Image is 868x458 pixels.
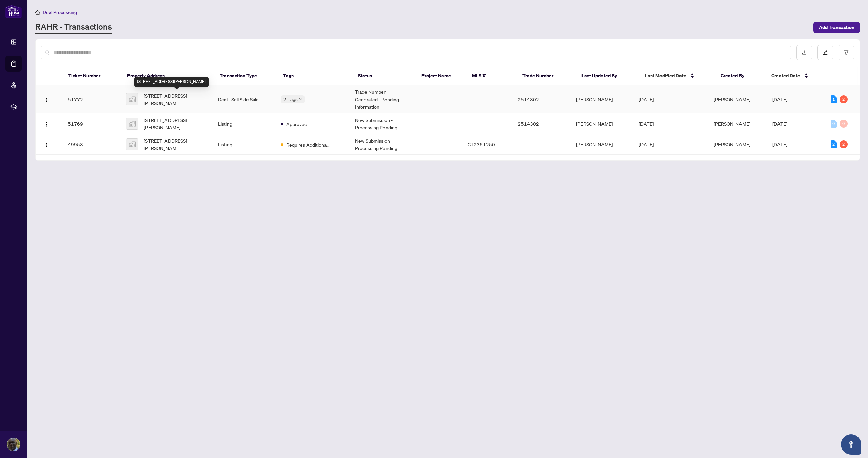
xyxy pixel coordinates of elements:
img: Logo [44,122,49,127]
button: Logo [41,118,52,129]
td: [PERSON_NAME] [571,134,633,155]
div: 2 [831,140,837,148]
img: Logo [44,97,49,103]
img: logo [5,5,22,18]
img: thumbnail-img [126,139,138,150]
button: Add Transaction [813,22,860,33]
span: [DATE] [772,121,787,127]
span: Requires Additional Docs [286,141,330,148]
th: Tags [278,66,353,85]
span: [PERSON_NAME] [714,121,750,127]
span: [STREET_ADDRESS][PERSON_NAME] [144,116,207,131]
td: 49953 [62,134,121,155]
th: Status [353,66,416,85]
td: Listing [213,134,275,155]
th: Last Updated By [576,66,639,85]
th: Property Address [122,66,215,85]
img: Profile Icon [7,438,20,451]
button: Open asap [841,434,861,455]
img: thumbnail-img [126,93,138,105]
div: 2 [840,140,848,148]
th: Created By [715,66,766,85]
td: New Submission - Processing Pending [350,134,412,155]
img: Logo [44,142,49,148]
th: Transaction Type [214,66,278,85]
td: [PERSON_NAME] [571,113,633,134]
span: [DATE] [772,96,787,102]
span: 2 Tags [283,95,298,103]
td: Listing [213,113,275,134]
span: [STREET_ADDRESS][PERSON_NAME] [144,92,207,107]
td: - [412,113,462,134]
button: edit [817,45,833,60]
td: [PERSON_NAME] [571,85,633,113]
span: Created Date [771,72,800,79]
td: New Submission - Processing Pending [350,113,412,134]
button: Logo [41,139,52,150]
td: - [412,85,462,113]
div: 2 [840,95,848,103]
span: down [299,98,302,101]
span: Add Transaction [819,22,854,33]
div: 0 [840,120,848,128]
div: [STREET_ADDRESS][PERSON_NAME] [134,77,209,87]
td: - [412,134,462,155]
span: home [35,10,40,15]
span: [DATE] [772,141,787,147]
a: RAHR - Transactions [35,21,112,34]
td: Trade Number Generated - Pending Information [350,85,412,113]
div: 1 [831,95,837,103]
td: 51769 [62,113,121,134]
span: [PERSON_NAME] [714,141,750,147]
td: Deal - Sell Side Sale [213,85,275,113]
div: 0 [831,120,837,128]
span: filter [844,50,849,55]
span: [DATE] [639,96,654,102]
th: Project Name [416,66,467,85]
button: download [796,45,812,60]
span: edit [823,50,828,55]
td: 2514302 [512,85,571,113]
span: [DATE] [639,141,654,147]
th: MLS # [467,66,517,85]
td: 51772 [62,85,121,113]
th: Created Date [766,66,825,85]
img: thumbnail-img [126,118,138,129]
th: Ticket Number [63,66,122,85]
span: [PERSON_NAME] [714,96,750,102]
span: download [802,50,807,55]
td: 2514302 [512,113,571,134]
span: [DATE] [639,121,654,127]
button: Logo [41,94,52,105]
span: Approved [286,120,307,128]
span: [STREET_ADDRESS][PERSON_NAME] [144,137,207,152]
th: Trade Number [517,66,576,85]
span: C12361250 [468,141,495,147]
th: Last Modified Date [639,66,715,85]
td: - [512,134,571,155]
span: Deal Processing [43,9,77,15]
span: Last Modified Date [645,72,686,79]
button: filter [839,45,854,60]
